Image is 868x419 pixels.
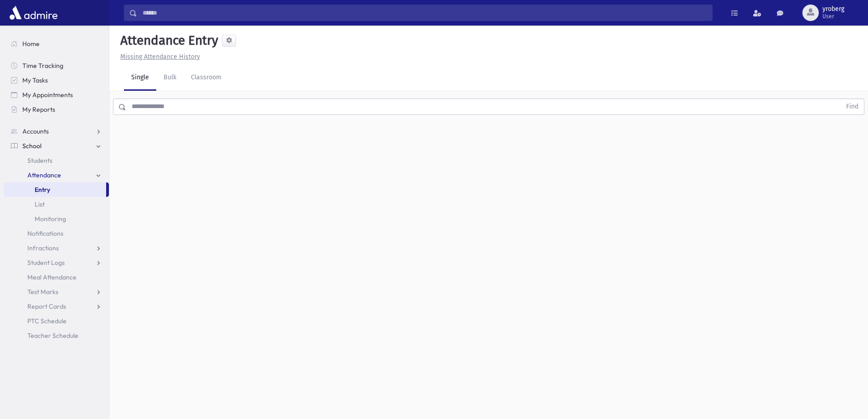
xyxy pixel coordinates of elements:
span: Notifications [27,229,63,238]
span: Attendance [27,171,61,179]
a: My Appointments [4,88,109,102]
a: Bulk [156,65,184,91]
span: Accounts [22,127,49,135]
span: Report Cards [27,302,66,310]
span: User [822,13,844,20]
input: Search [137,5,712,21]
img: AdmirePro [7,4,60,22]
a: Time Tracking [4,58,109,73]
a: Classroom [184,65,229,91]
a: Infractions [4,241,109,255]
a: Entry [4,182,106,197]
span: PTC Schedule [27,317,67,325]
span: yroberg [822,5,844,13]
span: Meal Attendance [27,273,77,281]
span: List [35,200,45,208]
a: Notifications [4,226,109,241]
h5: Attendance Entry [117,33,218,48]
span: Students [27,156,52,165]
span: Time Tracking [22,62,63,70]
a: My Reports [4,102,109,117]
a: PTC Schedule [4,314,109,328]
span: Test Marks [27,288,58,296]
a: Report Cards [4,299,109,314]
a: Meal Attendance [4,270,109,285]
span: My Appointments [22,91,73,99]
a: Students [4,153,109,168]
u: Missing Attendance History [120,53,200,61]
span: Monitoring [35,215,66,223]
a: Teacher Schedule [4,328,109,343]
span: My Reports [22,105,55,114]
span: Home [22,40,40,48]
span: School [22,142,41,150]
a: Home [4,36,109,51]
a: My Tasks [4,73,109,88]
span: Teacher Schedule [27,331,78,340]
a: List [4,197,109,212]
span: Infractions [27,244,59,252]
a: Single [124,65,156,91]
a: Monitoring [4,212,109,226]
span: Student Logs [27,259,65,267]
span: My Tasks [22,76,48,84]
a: Missing Attendance History [117,53,200,61]
a: School [4,139,109,153]
a: Test Marks [4,285,109,299]
a: Student Logs [4,255,109,270]
span: Entry [35,186,50,194]
a: Accounts [4,124,109,139]
a: Attendance [4,168,109,182]
button: Find [841,99,864,114]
